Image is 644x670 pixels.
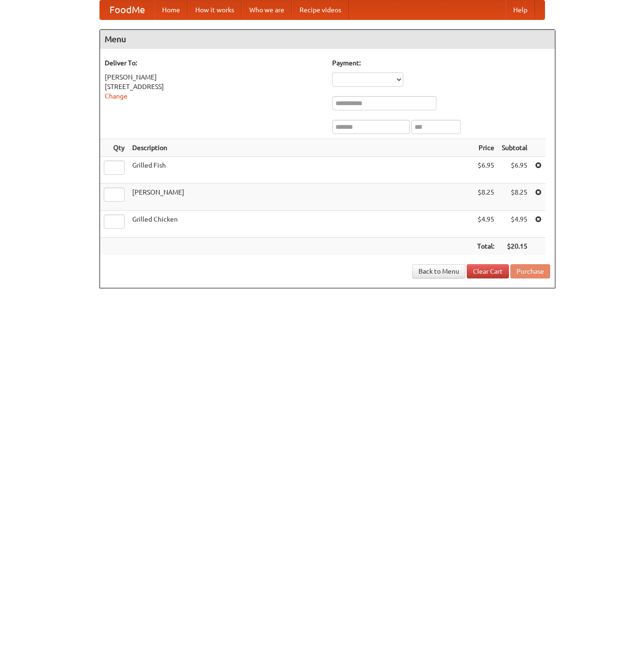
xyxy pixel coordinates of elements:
[467,264,509,278] a: Clear Cart
[510,264,550,278] button: Purchase
[473,157,498,184] td: $6.95
[473,139,498,157] th: Price
[188,0,242,19] a: How it works
[473,211,498,238] td: $4.95
[498,139,531,157] th: Subtotal
[100,30,555,49] h4: Menu
[473,238,498,255] th: Total:
[128,184,473,211] td: [PERSON_NAME]
[506,0,535,19] a: Help
[105,82,323,91] div: [STREET_ADDRESS]
[292,0,349,19] a: Recipe videos
[100,0,154,19] a: FoodMe
[105,92,127,100] a: Change
[498,211,531,238] td: $4.95
[105,72,323,82] div: [PERSON_NAME]
[412,264,465,278] a: Back to Menu
[498,157,531,184] td: $6.95
[100,139,128,157] th: Qty
[498,184,531,211] td: $8.25
[105,58,323,68] h5: Deliver To:
[332,58,550,68] h5: Payment:
[128,139,473,157] th: Description
[498,238,531,255] th: $20.15
[128,211,473,238] td: Grilled Chicken
[128,157,473,184] td: Grilled Fish
[473,184,498,211] td: $8.25
[154,0,188,19] a: Home
[242,0,292,19] a: Who we are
